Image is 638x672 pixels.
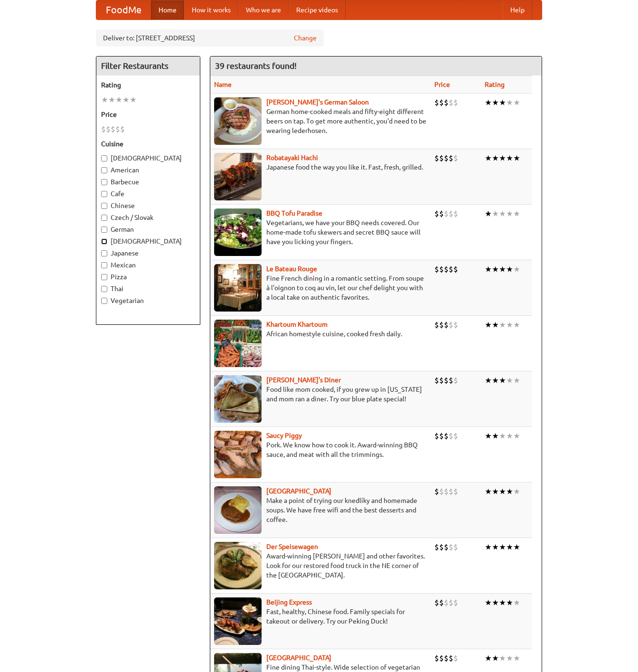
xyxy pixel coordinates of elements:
b: Beijing Express [266,598,312,606]
li: $ [439,97,444,108]
li: ★ [485,375,492,386]
label: Czech / Slovak [101,213,195,222]
li: ★ [499,486,506,497]
h5: Cuisine [101,139,195,149]
li: $ [439,653,444,663]
li: $ [439,375,444,386]
li: ★ [492,97,499,108]
b: Saucy Piggy [266,432,302,439]
li: ★ [485,486,492,497]
li: $ [453,97,458,108]
p: Fast, healthy, Chinese food. Family specials for takeout or delivery. Try our Peking Duck! [214,607,427,626]
li: ★ [492,486,499,497]
li: ★ [506,97,513,108]
li: ★ [492,542,499,552]
label: German [101,225,195,234]
li: $ [439,208,444,219]
li: ★ [485,97,492,108]
li: ★ [513,653,520,663]
input: Japanese [101,250,107,256]
h5: Price [101,110,195,119]
li: $ [449,264,453,274]
li: ★ [506,431,513,441]
li: ★ [101,95,108,105]
li: $ [444,431,449,441]
li: $ [449,653,453,663]
li: $ [449,208,453,219]
label: [DEMOGRAPHIC_DATA] [101,237,195,246]
a: Khartoum Khartoum [266,321,328,328]
li: $ [439,264,444,274]
li: ★ [485,264,492,274]
a: Rating [485,81,505,88]
li: ★ [499,97,506,108]
a: [PERSON_NAME]'s German Saloon [266,98,369,106]
p: Pork. We know how to cook it. Award-winning BBQ sauce, and meat with all the trimmings. [214,440,427,459]
a: Help [503,0,532,19]
li: $ [434,375,439,386]
li: $ [444,542,449,552]
a: [GEOGRAPHIC_DATA] [266,654,331,662]
li: $ [453,208,458,219]
input: Chinese [101,203,107,209]
img: speisewagen.jpg [214,542,262,589]
a: Price [434,81,450,88]
a: Recipe videos [289,0,346,19]
li: ★ [499,375,506,386]
li: ★ [108,95,115,105]
input: Mexican [101,262,107,268]
li: $ [444,375,449,386]
img: esthers.jpg [214,97,262,145]
li: ★ [492,597,499,608]
li: ★ [513,153,520,163]
label: American [101,165,195,175]
h4: Filter Restaurants [96,57,200,76]
li: $ [434,320,439,330]
li: $ [434,542,439,552]
img: czechpoint.jpg [214,486,262,534]
label: [DEMOGRAPHIC_DATA] [101,153,195,163]
p: Food like mom cooked, if you grew up in [US_STATE] and mom ran a diner. Try our blue plate special! [214,385,427,404]
p: African homestyle cuisine, cooked fresh daily. [214,329,427,339]
li: ★ [485,153,492,163]
ng-pluralize: 39 restaurants found! [215,61,297,70]
li: $ [449,431,453,441]
input: [DEMOGRAPHIC_DATA] [101,238,107,245]
li: $ [439,486,444,497]
li: $ [449,542,453,552]
li: ★ [485,431,492,441]
li: $ [444,264,449,274]
li: $ [453,486,458,497]
li: ★ [485,597,492,608]
p: Award-winning [PERSON_NAME] and other favorites. Look for our restored food truck in the NE corne... [214,551,427,580]
li: ★ [513,97,520,108]
li: ★ [485,208,492,219]
label: Vegetarian [101,296,195,305]
li: ★ [513,431,520,441]
img: robatayaki.jpg [214,153,262,200]
li: $ [106,124,111,134]
b: [PERSON_NAME]'s Diner [266,376,341,384]
li: ★ [492,653,499,663]
b: Le Bateau Rouge [266,265,317,273]
li: ★ [506,208,513,219]
li: $ [449,486,453,497]
li: $ [439,153,444,163]
li: ★ [499,264,506,274]
li: $ [453,264,458,274]
p: Fine French dining in a romantic setting. From soupe à l'oignon to coq au vin, let our chef delig... [214,274,427,302]
li: ★ [506,375,513,386]
img: sallys.jpg [214,375,262,423]
li: $ [449,375,453,386]
input: [DEMOGRAPHIC_DATA] [101,155,107,161]
li: $ [434,264,439,274]
li: $ [115,124,120,134]
li: ★ [513,320,520,330]
li: $ [444,208,449,219]
li: ★ [513,375,520,386]
label: Chinese [101,201,195,210]
a: Home [151,0,184,19]
li: ★ [485,542,492,552]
